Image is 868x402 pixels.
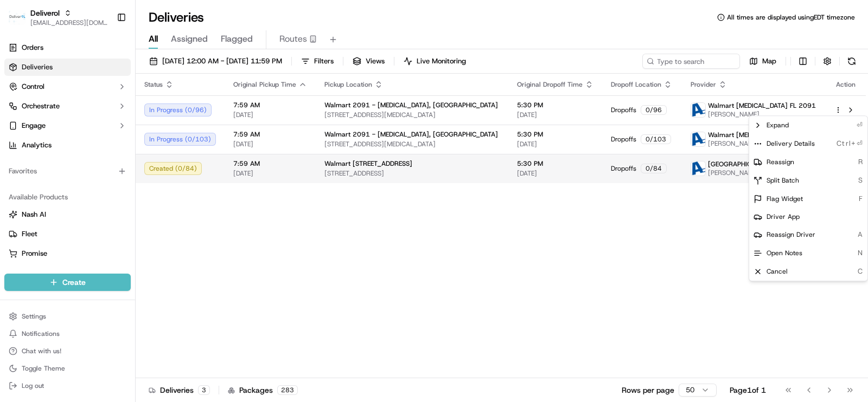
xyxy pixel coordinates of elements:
span: N [858,248,863,258]
span: Driver App [767,212,800,221]
span: Control [22,82,44,92]
div: Deliveries [149,385,210,395]
span: Live Monitoring [417,56,466,66]
span: 7:59 AM [233,101,307,109]
span: Walmart [STREET_ADDRESS] [324,159,412,168]
div: 0 / 96 [641,105,667,115]
span: Deliveries [22,62,53,72]
div: 283 [277,385,298,395]
span: Provider [691,80,716,89]
div: Action [834,80,857,89]
div: Favorites [4,163,131,180]
span: Open Notes [767,249,802,257]
span: [DATE] [124,197,146,205]
img: Deliverol [9,10,26,25]
span: Toggle Theme [22,364,65,373]
span: Settings [22,312,46,321]
span: Walmart [MEDICAL_DATA] FL 2091 [708,131,816,139]
span: [PERSON_NAME] [708,110,816,119]
span: Original Pickup Time [233,80,296,89]
span: Dropoff Location [611,80,661,89]
span: Log out [22,381,44,390]
span: [DATE] [96,167,118,176]
span: [DATE] 12:00 AM - [DATE] 11:59 PM [162,56,282,66]
div: We're available if you need us! [49,114,149,122]
span: Promise [22,249,47,258]
input: Type to search [642,54,740,69]
div: Packages [228,385,298,395]
div: Past conversations [11,140,73,149]
span: Filters [314,56,334,66]
span: • [90,167,94,176]
span: Status [144,80,163,89]
span: Pickup Location [324,80,372,89]
span: Reassign [767,158,794,166]
span: All times are displayed using EDT timezone [727,13,855,22]
span: C [858,267,863,276]
span: [GEOGRAPHIC_DATA] [708,160,773,168]
span: 7:59 AM [233,159,307,168]
span: 5:30 PM [517,101,593,109]
span: Engage [22,121,46,131]
span: Reassign Driver [767,230,815,239]
span: Walmart 2091 - [MEDICAL_DATA], [GEOGRAPHIC_DATA] [324,101,498,109]
span: Split Batch [767,176,799,185]
span: Wisdom [PERSON_NAME] [34,197,116,205]
img: 1736555255976-a54dd68f-1ca7-489b-9aae-adbdc363a1c4 [22,197,30,206]
span: Routes [279,33,307,46]
div: 0 / 103 [641,134,671,144]
img: 4920774857489_3d7f54699973ba98c624_72.jpg [23,103,42,122]
span: [STREET_ADDRESS] [324,169,500,178]
button: Start new chat [184,106,197,119]
span: Orders [22,43,43,53]
a: Powered byPylon [76,268,131,276]
span: Views [366,56,385,66]
span: API Documentation [103,242,174,252]
img: ActionCourier.png [691,103,705,117]
span: [DATE] [517,111,593,119]
span: 5:30 PM [517,130,593,139]
div: 3 [198,385,210,395]
span: [PERSON_NAME] [708,139,816,148]
span: ⏎ [857,120,863,130]
button: Refresh [844,54,859,69]
span: Notifications [22,329,60,338]
span: F [859,194,863,204]
a: 💻API Documentation [87,237,178,257]
span: Fleet [22,229,37,239]
img: ActionCourier.png [691,161,705,176]
span: [STREET_ADDRESS][MEDICAL_DATA] [324,140,500,148]
span: 7:59 AM [233,130,307,139]
span: [DATE] [233,111,307,119]
input: Got a question? Start typing here... [28,69,195,81]
span: A [858,230,863,239]
div: Start new chat [49,103,178,114]
div: 📗 [11,243,20,251]
span: Pylon [108,268,131,276]
span: Create [62,277,86,288]
span: Delivery Details [767,139,815,148]
span: Map [762,56,776,66]
span: R [858,157,863,167]
span: [EMAIL_ADDRESS][DOMAIN_NAME] [30,18,108,27]
div: Available Products [4,189,131,206]
span: All [149,33,158,46]
img: Chris Sexton [11,157,28,174]
a: 📗Knowledge Base [7,237,87,257]
div: Page 1 of 1 [730,385,766,395]
img: Nash [11,10,33,32]
h1: Deliveries [149,9,204,26]
span: [DATE] [517,140,593,148]
span: Walmart 2091 - [MEDICAL_DATA], [GEOGRAPHIC_DATA] [324,130,498,139]
span: Dropoffs [611,164,636,173]
span: [DATE] [233,140,307,148]
span: [DATE] [517,169,593,178]
span: [PERSON_NAME] [34,167,88,176]
img: ActionCourier.png [691,132,705,146]
span: Orchestrate [22,101,60,111]
span: Deliverol [30,8,60,18]
span: Cancel [767,267,788,276]
span: Flagged [221,33,253,46]
p: Rows per page [622,385,674,395]
span: Expand [767,121,789,129]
